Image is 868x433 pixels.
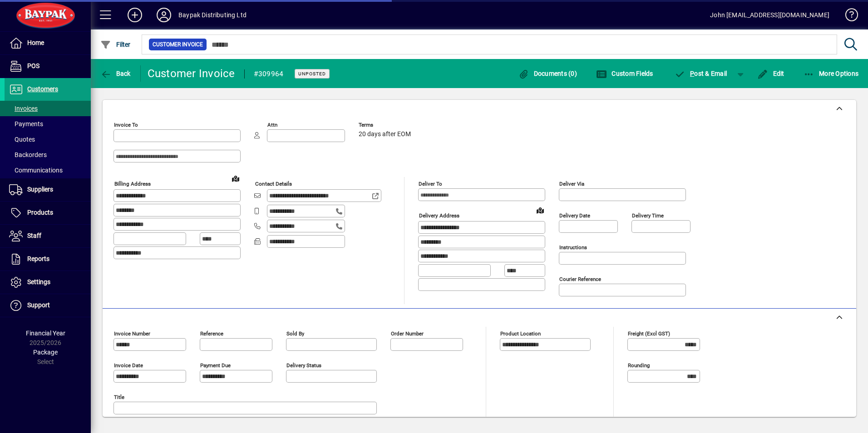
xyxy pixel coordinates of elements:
a: Settings [5,271,91,294]
a: Home [5,32,91,54]
button: Post & Email [670,65,732,82]
span: Backorders [9,151,47,158]
a: Knowledge Base [838,2,857,31]
mat-label: Title [114,394,124,400]
span: Support [27,301,50,309]
a: Reports [5,248,91,271]
span: Back [100,70,131,77]
button: Add [120,7,149,23]
span: Documents (0) [518,70,577,77]
a: POS [5,55,91,78]
mat-label: Instructions [559,244,587,251]
span: POS [27,62,39,69]
button: Documents (0) [516,65,579,82]
mat-label: Reference [200,330,223,337]
a: Backorders [5,147,91,162]
mat-label: Invoice date [114,362,143,369]
span: Customers [27,85,58,93]
span: Financial Year [26,330,65,337]
app-page-header-button: Back [91,65,141,82]
span: Staff [27,232,41,239]
a: Invoices [5,101,91,116]
span: Suppliers [27,186,53,193]
span: Custom Fields [596,70,653,77]
div: John [EMAIL_ADDRESS][DOMAIN_NAME] [710,8,829,22]
span: P [690,70,694,77]
mat-label: Rounding [628,362,650,369]
button: More Options [801,65,861,82]
span: Edit [757,70,784,77]
a: Products [5,202,91,224]
a: View on map [533,203,547,217]
span: ost & Email [675,70,727,77]
button: Back [98,65,133,82]
span: More Options [804,70,859,77]
a: Staff [5,225,91,247]
mat-label: Payment due [200,362,231,369]
mat-label: Product location [500,330,541,337]
span: Products [27,209,53,216]
button: Profile [149,7,178,23]
mat-label: Deliver via [559,181,584,187]
div: Baypak Distributing Ltd [178,8,247,22]
a: Suppliers [5,178,91,201]
span: Invoices [9,105,38,112]
div: #309964 [254,67,284,81]
mat-label: Courier Reference [559,276,601,282]
span: Customer Invoice [153,40,203,49]
mat-label: Freight (excl GST) [628,330,670,337]
mat-label: Delivery date [559,212,590,219]
a: Support [5,294,91,317]
span: Settings [27,278,50,285]
span: Home [27,39,44,46]
mat-label: Order number [391,330,424,337]
mat-label: Attn [267,122,277,128]
mat-label: Invoice number [114,330,150,337]
a: Quotes [5,132,91,147]
span: Package [33,349,58,356]
mat-label: Delivery status [286,362,321,369]
a: View on map [228,171,243,186]
span: Communications [9,167,63,174]
div: Customer Invoice [148,66,235,81]
button: Custom Fields [594,65,656,82]
button: Filter [98,36,133,53]
span: 20 days after EOM [359,131,411,138]
a: Payments [5,116,91,132]
span: Unposted [298,71,326,77]
span: Payments [9,120,43,128]
button: Edit [755,65,787,82]
span: Quotes [9,136,35,143]
mat-label: Deliver To [419,181,442,187]
span: Filter [100,41,131,48]
mat-label: Invoice To [114,122,138,128]
mat-label: Delivery time [632,212,664,219]
span: Terms [359,122,413,128]
a: Communications [5,162,91,178]
span: Reports [27,255,49,262]
mat-label: Sold by [286,330,304,337]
